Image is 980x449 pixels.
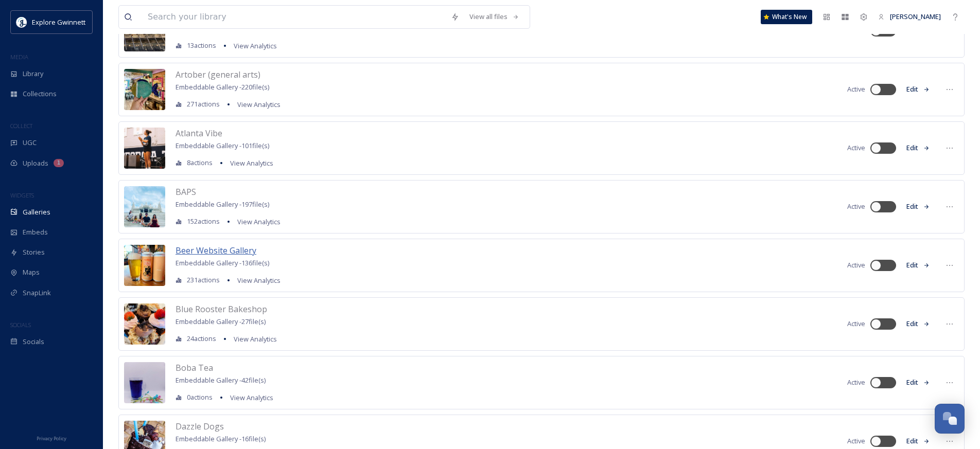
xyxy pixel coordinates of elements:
[176,82,269,92] span: Embeddable Gallery - 220 file(s)
[464,7,524,27] a: View all files
[176,434,266,443] span: Embeddable Gallery - 16 file(s)
[847,436,865,446] span: Active
[237,276,281,285] span: View Analytics
[847,260,865,270] span: Active
[23,207,50,217] span: Galleries
[187,99,220,109] span: 271 actions
[230,158,273,168] span: View Analytics
[176,245,256,256] span: Beer Website Gallery
[176,362,213,373] span: Boba Tea
[232,274,281,286] a: View Analytics
[935,404,965,434] button: Open Chat
[23,267,40,277] span: Maps
[230,393,273,402] span: View Analytics
[187,334,216,344] span: 24 actions
[23,337,44,347] span: Socials
[187,392,213,402] span: 0 actions
[176,421,224,432] span: Dazzle Dogs
[176,375,266,385] span: Embeddable Gallery - 42 file(s)
[901,138,935,158] button: Edit
[176,141,269,150] span: Embeddable Gallery - 101 file(s)
[229,40,277,52] a: View Analytics
[10,191,34,199] span: WIDGETS
[16,17,27,27] img: download.jpeg
[761,10,812,24] a: What's New
[37,432,66,444] a: Privacy Policy
[143,6,446,28] input: Search your library
[54,159,64,167] div: 1
[10,321,31,329] span: SOCIALS
[187,217,220,226] span: 152 actions
[847,378,865,387] span: Active
[176,303,267,315] span: Blue Rooster Bakeshop
[237,100,281,109] span: View Analytics
[873,7,946,27] a: [PERSON_NAME]
[229,333,277,345] a: View Analytics
[237,217,281,226] span: View Analytics
[23,227,48,237] span: Embeds
[847,143,865,153] span: Active
[176,200,269,209] span: Embeddable Gallery - 197 file(s)
[23,69,43,79] span: Library
[176,317,266,326] span: Embeddable Gallery - 27 file(s)
[124,69,165,110] img: 2b839c39-8a84-478f-8740-e0ec53ebb8a1.jpg
[901,255,935,275] button: Edit
[23,288,51,298] span: SnapLink
[124,128,165,169] img: b3308c2b-d10f-455d-9808-6fbf589d06c9.jpg
[232,98,281,111] a: View Analytics
[847,84,865,94] span: Active
[225,157,273,169] a: View Analytics
[901,372,935,392] button: Edit
[901,314,935,334] button: Edit
[32,17,85,27] span: Explore Gwinnett
[176,258,269,267] span: Embeddable Gallery - 136 file(s)
[187,41,216,50] span: 13 actions
[10,53,28,61] span: MEDIA
[23,89,57,99] span: Collections
[187,275,220,285] span: 231 actions
[23,158,48,168] span: Uploads
[232,215,281,228] a: View Analytics
[187,158,213,168] span: 8 actions
[124,186,165,227] img: 24e5f350-bdd5-4776-b673-34f5e0c30eec.jpg
[10,122,32,130] span: COLLECT
[847,202,865,211] span: Active
[847,319,865,329] span: Active
[124,362,165,403] img: 8c4c56cc-b36b-49f9-b13e-7b2fdead1b66.jpg
[901,79,935,99] button: Edit
[37,435,66,442] span: Privacy Policy
[176,186,196,197] span: BAPS
[225,391,273,404] a: View Analytics
[124,245,165,286] img: efbb2609-a751-4f63-91b6-b9033d76c4cb.jpg
[23,247,45,257] span: Stories
[23,138,37,148] span: UGC
[890,12,941,21] span: [PERSON_NAME]
[901,196,935,217] button: Edit
[234,334,277,344] span: View Analytics
[234,41,277,50] span: View Analytics
[176,69,260,80] span: Artober (general arts)
[124,303,165,345] img: cca9f222-8169-4eda-876b-7f51fb06bca6.jpg
[176,128,222,139] span: Atlanta Vibe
